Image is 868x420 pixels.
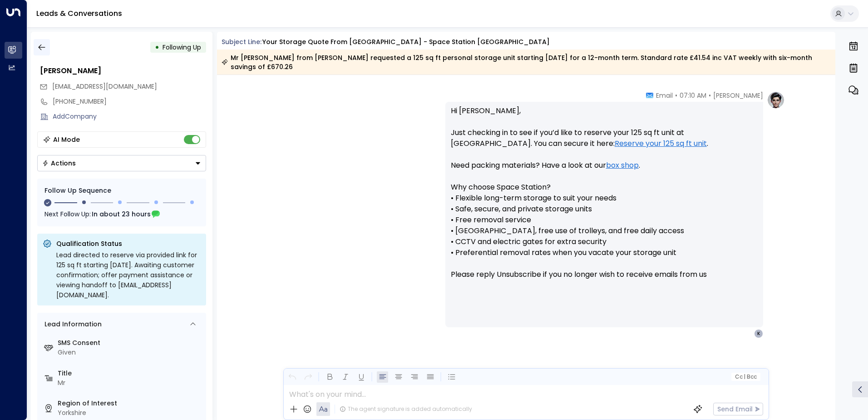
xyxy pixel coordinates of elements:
button: Cc|Bcc [731,373,760,381]
div: Lead directed to reserve via provided link for 125 sq ft starting [DATE]. Awaiting customer confi... [56,250,201,300]
div: [PERSON_NAME] [40,65,206,76]
div: Lead Information [41,320,102,329]
div: Mr [58,378,202,388]
span: Cc Bcc [735,374,756,380]
label: Region of Interest [58,399,202,408]
label: Title [58,369,202,378]
span: Kevinhall269@hotmail.com [52,82,157,91]
img: profile-logo.png [767,91,785,109]
div: Given [58,348,202,357]
span: In about 23 hours [92,209,151,219]
p: Hi [PERSON_NAME], Just checking in to see if you’d like to reserve your 125 sq ft unit at [GEOGRA... [451,105,758,291]
div: Your storage quote from [GEOGRAPHIC_DATA] - Space Station [GEOGRAPHIC_DATA] [262,37,550,47]
span: • [709,91,711,100]
a: box shop [606,160,639,171]
div: Mr [PERSON_NAME] from [PERSON_NAME] requested a 125 sq ft personal storage unit starting [DATE] f... [222,53,830,71]
span: [EMAIL_ADDRESS][DOMAIN_NAME] [52,82,157,91]
div: The agent signature is added automatically [340,405,472,413]
div: AddCompany [53,112,206,121]
div: Button group with a nested menu [37,155,206,171]
div: Next Follow Up: [44,209,199,219]
p: Qualification Status [56,239,201,248]
div: K [754,329,763,338]
div: Follow Up Sequence [44,186,199,195]
a: Reserve your 125 sq ft unit [615,138,707,149]
div: • [155,39,159,55]
span: | [744,374,745,380]
span: • [675,91,677,100]
div: AI Mode [53,135,80,144]
div: [PHONE_NUMBER] [53,97,206,106]
span: Email [656,91,673,100]
span: Subject Line: [222,37,261,46]
span: 07:10 AM [680,91,706,100]
button: Actions [37,155,206,171]
label: SMS Consent [58,338,202,348]
button: Undo [286,371,298,383]
a: Leads & Conversations [36,8,122,19]
div: Actions [42,159,76,167]
span: [PERSON_NAME] [713,91,763,100]
span: Following Up [163,43,201,52]
div: Yorkshire [58,408,202,418]
button: Redo [302,371,314,383]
